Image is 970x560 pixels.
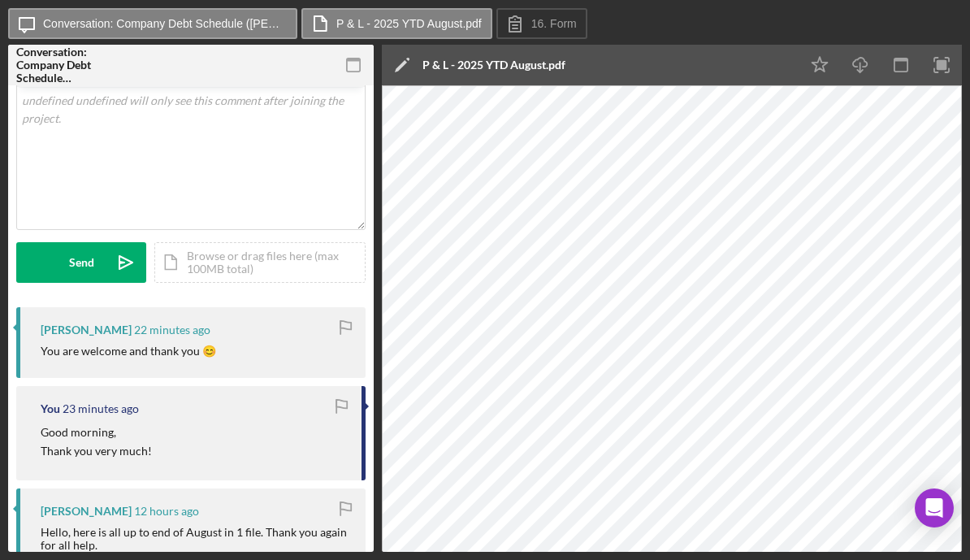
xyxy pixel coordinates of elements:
button: Send [16,242,146,283]
time: 2025-09-24 16:01 [134,323,210,336]
time: 2025-09-24 04:16 [134,505,199,518]
button: 16. Form [496,8,587,39]
p: Thank you very much! [41,442,152,460]
button: P & L - 2025 YTD August.pdf [301,8,492,39]
label: 16. Form [531,17,577,30]
div: [PERSON_NAME] [41,505,132,518]
div: Hello, here is all up to end of August in 1 file. Thank you again for all help. [41,526,349,552]
div: P & L - 2025 YTD August.pdf [422,59,565,72]
label: P & L - 2025 YTD August.pdf [336,17,482,30]
time: 2025-09-24 16:01 [63,402,139,415]
div: Conversation: Company Debt Schedule ([PERSON_NAME]) [16,46,130,85]
label: Conversation: Company Debt Schedule ([PERSON_NAME]) [43,17,287,30]
div: Open Intercom Messenger [915,488,954,527]
div: [PERSON_NAME] [41,323,132,336]
button: Conversation: Company Debt Schedule ([PERSON_NAME]) [8,8,297,39]
p: Good morning, [41,423,152,441]
div: Send [69,242,94,283]
div: You are welcome and thank you 😊 [41,345,216,358]
div: You [41,402,60,415]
